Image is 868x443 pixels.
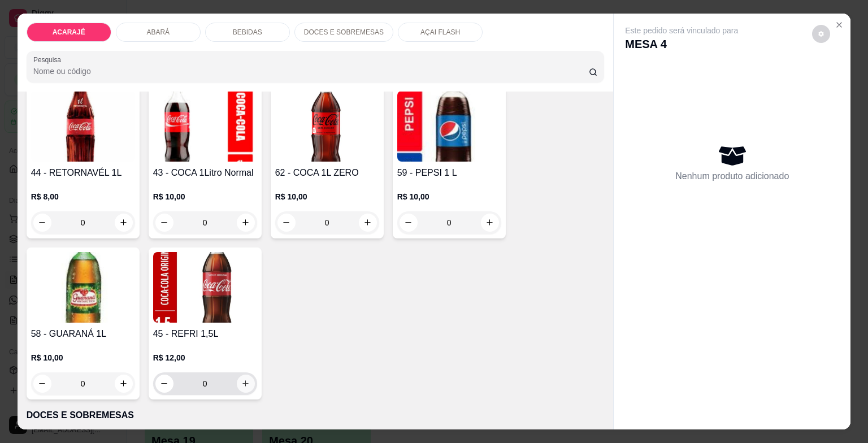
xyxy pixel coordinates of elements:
p: AÇAI FLASH [420,28,460,37]
p: MESA 4 [625,36,738,52]
button: Close [830,16,848,34]
button: increase-product-quantity [115,375,133,393]
img: product-image [31,252,135,323]
h4: 43 - COCA 1Litro Normal [153,166,257,180]
p: BEBIDAS [233,28,262,37]
p: Este pedido será vinculado para [625,25,738,36]
h4: 62 - COCA 1L ZERO [275,166,379,180]
p: R$ 10,00 [397,191,501,202]
button: decrease-product-quantity [155,375,173,393]
label: Pesquisa [33,55,65,64]
button: increase-product-quantity [359,214,377,232]
p: R$ 8,00 [31,191,135,202]
h4: 58 - GUARANÁ 1L [31,327,135,341]
p: ACARAJÉ [53,28,85,37]
p: DOCES E SOBREMESAS [27,409,605,422]
p: R$ 10,00 [153,191,257,202]
img: product-image [275,91,379,162]
img: product-image [153,252,257,323]
p: R$ 10,00 [31,352,135,363]
h4: 44 - RETORNAVÉL 1L [31,166,135,180]
button: decrease-product-quantity [277,214,296,232]
button: decrease-product-quantity [400,214,418,232]
p: R$ 10,00 [275,191,379,202]
button: increase-product-quantity [481,214,499,232]
img: product-image [397,91,501,162]
button: decrease-product-quantity [33,375,51,393]
p: Nenhum produto adicionado [675,170,789,183]
h4: 45 - REFRI 1,5L [153,327,257,341]
img: product-image [31,91,135,162]
button: decrease-product-quantity [33,214,51,232]
img: product-image [153,91,257,162]
button: increase-product-quantity [115,214,133,232]
p: DOCES E SOBREMESAS [304,28,384,37]
button: decrease-product-quantity [812,25,830,43]
button: decrease-product-quantity [155,214,173,232]
button: increase-product-quantity [237,214,255,232]
input: Pesquisa [33,66,589,77]
p: ABARÁ [146,28,170,37]
p: R$ 12,00 [153,352,257,363]
h4: 59 - PEPSI 1 L [397,166,501,180]
button: increase-product-quantity [237,375,255,393]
